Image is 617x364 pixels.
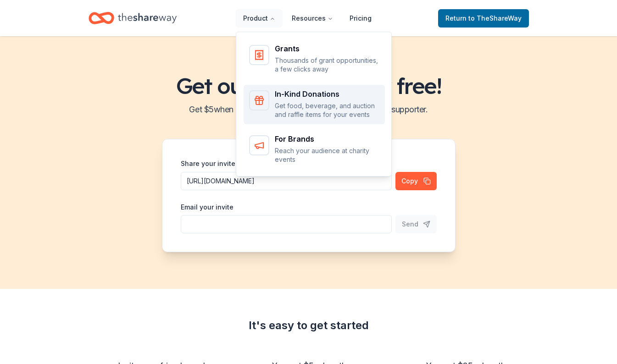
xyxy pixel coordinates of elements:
p: Get food, beverage, and auction and raffle items for your events [275,101,379,119]
button: Resources [284,9,340,28]
button: Product [236,9,283,28]
h1: Get our paid plans for free! [11,73,606,99]
span: to TheShareWay [468,14,522,22]
p: Thousands of grant opportunities, a few clicks away [275,56,379,74]
a: For BrandsReach your audience at charity events [244,130,385,170]
div: Grants [275,45,379,52]
div: In-Kind Donations [275,90,379,98]
h2: Get $ 5 when a friend signs up, $ 25 when they become a supporter. [11,102,606,117]
a: Returnto TheShareWay [438,9,529,28]
a: In-Kind DonationsGet food, beverage, and auction and raffle items for your events [244,85,385,125]
a: Home [89,7,177,29]
nav: Main [236,7,379,29]
a: Pricing [342,9,379,28]
label: Share your invite link [181,159,249,168]
label: Email your invite [181,203,233,212]
span: Return [445,13,522,24]
div: Product [236,32,392,177]
p: Reach your audience at charity events [275,146,379,164]
div: It's easy to get started [89,318,529,333]
div: For Brands [275,135,379,143]
a: GrantsThousands of grant opportunities, a few clicks away [244,39,385,79]
button: Copy [395,172,437,190]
